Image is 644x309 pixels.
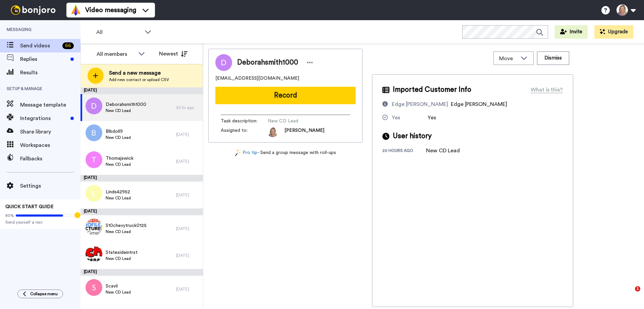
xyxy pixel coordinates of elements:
[62,42,74,49] div: 66
[106,195,131,201] span: New CD Lead
[20,101,80,109] span: Message template
[80,208,203,215] div: [DATE]
[5,213,14,218] span: 80%
[531,86,563,94] div: What is this?
[176,105,200,110] div: 20 hr ago
[106,135,131,140] span: New CD Lead
[20,155,80,163] span: Fallbacks
[176,192,200,198] div: [DATE]
[221,127,268,137] span: Assigned to:
[215,54,232,71] img: Image of Deborahsmith1000
[221,118,268,124] span: Task description :
[106,256,138,261] span: New CD Lead
[176,159,200,164] div: [DATE]
[86,279,102,296] img: s.png
[74,212,80,218] div: Tooltip anchor
[5,204,54,209] span: QUICK START GUIDE
[106,283,131,289] span: Scavil
[109,69,169,77] span: Send a new message
[20,69,80,77] span: Results
[8,5,58,15] img: bj-logo-header-white.svg
[106,289,131,295] span: New CD Lead
[20,128,80,136] span: Share library
[20,42,60,50] span: Send videos
[86,219,102,235] img: b207aa42-bb33-4957-b793-697e039e475b.jpg
[97,50,135,58] div: All members
[176,253,200,258] div: [DATE]
[86,151,102,168] img: t.png
[106,189,131,195] span: Linds42952
[176,132,200,137] div: [DATE]
[208,149,363,156] div: - Send a group message with roll-ups
[268,127,278,137] img: ACg8ocLO4NyZJ5GsTrqtSRhgkSKJwJHFEMZ5gbhCXU2QNYIwkSVc74ud=s96-c
[393,131,432,141] span: User history
[106,229,147,234] span: New CD Lead
[235,149,241,156] img: magic-wand.svg
[392,114,400,122] div: Yes
[621,286,637,302] iframe: Intercom live chat
[80,87,203,94] div: [DATE]
[537,51,569,65] button: Dismiss
[5,220,75,225] span: Send yourself a test
[85,5,136,15] span: Video messaging
[594,25,633,39] button: Upgrade
[635,286,640,292] span: 1
[106,222,147,229] span: S10chevytruck0125
[86,124,102,141] img: b.png
[96,28,141,36] span: All
[499,54,517,63] span: Move
[106,249,138,256] span: Statesideintrst
[428,115,436,120] span: Yes
[86,185,102,202] img: l.png
[392,100,448,108] div: Edge [PERSON_NAME]
[106,155,133,162] span: Thomajswick
[86,245,102,262] img: caa05ba7-c00a-47ad-8439-b07d7f4d306b.jpg
[176,226,200,231] div: [DATE]
[215,75,299,82] span: [EMAIL_ADDRESS][DOMAIN_NAME]
[215,87,356,104] button: Record
[268,118,331,124] span: New CD Lead
[382,148,426,155] div: 20 hours ago
[109,77,169,82] span: Add new contact or upload CSV
[106,101,146,108] span: Deborahsmith1000
[451,102,507,107] span: Edge [PERSON_NAME]
[106,128,131,135] span: Blbdoll9
[235,149,257,156] a: Pro tip
[20,114,68,122] span: Integrations
[393,85,471,95] span: Imported Customer Info
[426,147,460,155] div: New CD Lead
[106,162,133,167] span: New CD Lead
[555,25,588,39] button: Invite
[80,175,203,182] div: [DATE]
[20,141,80,149] span: Workspaces
[284,127,324,137] span: [PERSON_NAME]
[237,57,298,68] span: Deborahsmith1000
[20,55,68,63] span: Replies
[30,291,58,297] span: Collapse menu
[80,269,203,276] div: [DATE]
[70,5,81,15] img: vm-color.svg
[176,286,200,292] div: [DATE]
[20,182,80,190] span: Settings
[106,108,146,113] span: New CD Lead
[154,47,193,61] button: Newest
[17,289,63,298] button: Collapse menu
[86,98,102,114] img: d.png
